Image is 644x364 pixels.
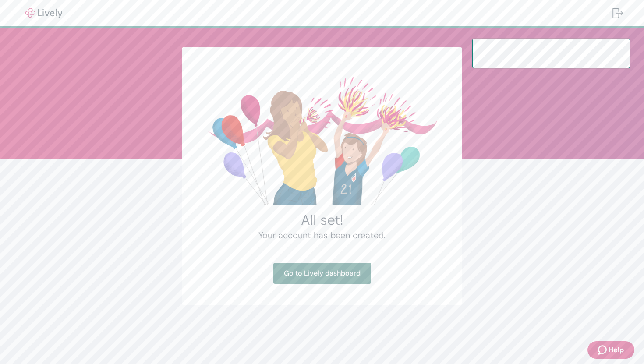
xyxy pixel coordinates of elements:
[19,8,68,18] img: Lively
[203,229,441,242] h4: Your account has been created.
[609,345,624,355] span: Help
[587,341,634,359] button: Zendesk support iconHelp
[203,211,441,229] h2: All set!
[273,263,371,284] a: Go to Lively dashboard
[598,345,609,355] svg: Zendesk support icon
[605,3,630,24] button: Log out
